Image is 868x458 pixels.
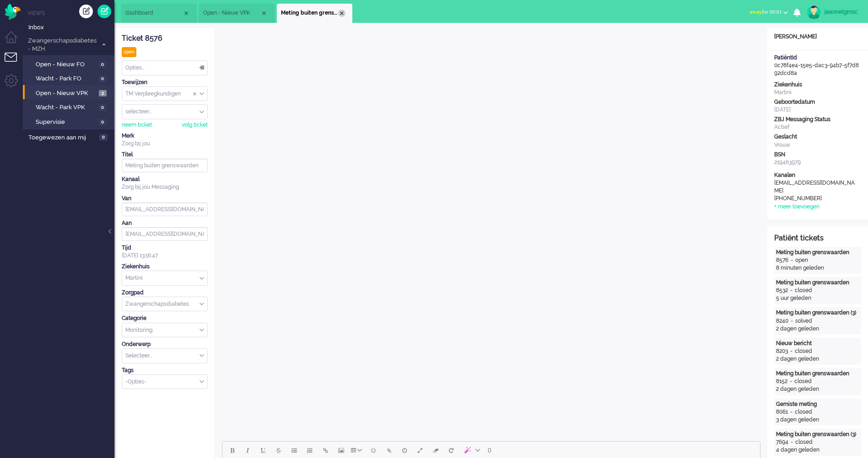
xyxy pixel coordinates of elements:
span: Wacht - Park VPK [36,103,96,112]
div: [PERSON_NAME] [767,33,868,41]
span: 0 [98,119,107,126]
div: closed [795,347,812,355]
div: [EMAIL_ADDRESS][DOMAIN_NAME] [774,179,857,195]
a: Inbox [27,22,114,32]
div: closed [795,438,813,446]
div: 0c78f4e4-15e5-dac3-94b7-5f7d892dcd8a [767,54,868,77]
div: Geboortedatum [774,98,861,106]
button: Numbered list [302,442,318,458]
div: Nieuw bericht [776,340,859,347]
li: Admin menu [5,74,25,95]
a: Open - Nieuw VPK 2 [27,88,113,98]
button: Delay message [397,442,412,458]
li: Tickets menu [5,53,25,73]
li: Dashboard menu [5,31,25,52]
span: Meting buiten grenswaarden [281,9,338,17]
button: awayfor 00:01 [744,5,793,19]
div: Actief [774,123,861,131]
div: Kanalen [774,171,861,179]
div: open [122,47,136,57]
div: 8061 [776,408,788,416]
div: 2 dagen geleden [776,355,859,363]
div: Martini [774,89,861,96]
span: dashboard [125,9,183,17]
img: flow_omnibird.svg [5,4,21,20]
div: Zorgpad [122,289,208,297]
div: Merk [122,132,208,140]
button: Reset content [443,442,459,458]
div: 8 minuten geleden [776,264,859,272]
div: PatiëntId [774,54,861,62]
div: Close tab [338,10,345,17]
span: Open - Nieuw VPK [203,9,260,17]
div: - [788,256,795,264]
div: Zorg bij jou [122,140,208,148]
div: Kanaal [122,176,208,183]
div: 3 dagen geleden [776,416,859,424]
a: Supervisie 0 [27,117,113,127]
div: Onderwerp [122,341,208,348]
span: 0 [98,75,107,82]
div: 5 uur geleden [776,294,859,302]
span: 0 [488,447,491,454]
div: Zorg bij jou Messaging [122,183,208,191]
button: AI [459,442,484,458]
button: Italic [240,442,255,458]
div: - [788,287,795,294]
a: Toegewezen aan mij 0 [27,132,114,142]
a: Open - Nieuw FO 0 [27,59,113,69]
div: Assign Group [122,86,208,101]
div: Meting buiten grenswaarden (3) [776,309,859,317]
a: Wacht - Park VPK 0 [27,102,113,112]
div: [DATE] 13:16:47 [122,244,208,260]
img: avatar [807,5,821,19]
div: Meting buiten grenswaarden [776,370,859,378]
button: Fullscreen [412,442,428,458]
div: closed [794,378,812,385]
span: for 00:01 [749,9,782,15]
li: awayfor 00:01 [744,3,793,23]
button: Strikethrough [271,442,286,458]
div: 8203 [776,347,788,355]
div: 2 dagen geleden [776,325,859,333]
li: Dashboard [121,4,197,23]
div: [DATE] [774,106,861,114]
div: closed [795,287,812,294]
div: Geslacht [774,133,861,141]
div: 8576 [776,256,788,264]
li: View [199,4,275,23]
span: Zwangerschapsdiabetes - MZH [27,37,97,53]
div: Vrouw [774,141,861,149]
button: Emoticons [366,442,381,458]
div: Select Tags [122,374,208,389]
span: away [749,9,762,15]
div: Creëer ticket [79,5,93,18]
body: Rich Text Area. Press ALT-0 for help. [4,4,534,20]
button: Clear formatting [428,442,443,458]
div: Toewijzen [122,79,208,86]
div: - [788,408,795,416]
div: - [788,438,795,446]
div: Ziekenhuis [774,81,861,89]
div: Patiënt tickets [774,233,861,244]
span: Supervisie [36,118,96,127]
div: jeannetgmsc [825,7,859,16]
div: BSN [774,151,861,159]
div: Close tab [183,10,190,17]
div: Titel [122,151,208,159]
a: jeannetgmsc [805,5,859,19]
div: Ziekenhuis [122,263,208,271]
div: open [795,256,808,264]
div: volg ticket [182,121,208,129]
button: Bullet list [286,442,302,458]
div: Categorie [122,314,208,322]
span: Open - Nieuw FO [36,60,96,69]
button: 0 [484,442,496,458]
div: 8240 [776,317,788,325]
div: Meting buiten grenswaarden [776,279,859,287]
a: Wacht - Park FO 0 [27,73,113,83]
button: Add attachment [381,442,397,458]
div: 7694 [776,438,788,446]
div: - [788,317,795,325]
span: 0 [98,61,107,68]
